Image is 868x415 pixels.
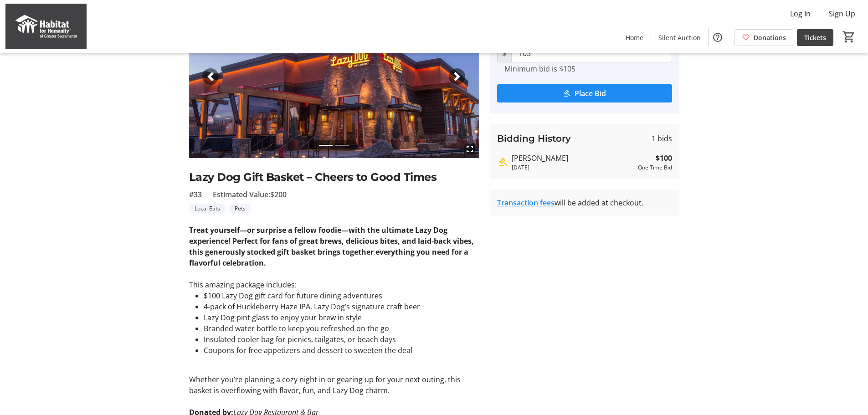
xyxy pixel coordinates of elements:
span: Tickets [804,33,826,42]
div: [DATE] [512,164,634,172]
li: Coupons for free appetizers and dessert to sweeten the deal [204,345,479,356]
li: 4-pack of Huckleberry Haze IPA, Lazy Dog’s signature craft beer [204,301,479,312]
span: Estimated Value: $200 [213,189,287,200]
span: $ [497,44,512,62]
span: Silent Auction [658,33,701,42]
div: One Time Bid [638,164,672,172]
h3: Bidding History [497,132,571,145]
a: Tickets [797,29,833,46]
li: $100 Lazy Dog gift card for future dining adventures [204,290,479,301]
li: Lazy Dog pint glass to enjoy your brew in style [204,312,479,323]
span: Sign Up [829,8,855,19]
img: Habitat for Humanity of Greater Sacramento's Logo [5,4,87,49]
mat-icon: fullscreen [464,143,475,154]
strong: Treat yourself—or surprise a fellow foodie—with the ultimate Lazy Dog experience! Perfect for fan... [189,225,474,268]
button: Place Bid [497,84,672,102]
li: Branded water bottle to keep you refreshed on the go [204,323,479,334]
mat-icon: Highest bid [497,157,508,168]
tr-label-badge: Pets [229,204,251,214]
button: Log In [783,6,818,21]
button: Help [709,28,727,46]
h2: Lazy Dog Gift Basket – Cheers to Good Times [189,169,479,185]
span: #33 [189,189,202,200]
div: will be added at checkout. [497,197,672,208]
li: Insulated cooler bag for picnics, tailgates, or beach days [204,334,479,345]
tr-label-badge: Local Eats [189,204,226,214]
a: Transaction fees [497,198,555,208]
p: Whether you’re planning a cozy night in or gearing up for your next outing, this basket is overfl... [189,374,479,396]
span: Log In [790,8,811,19]
button: Sign Up [822,6,863,21]
p: This amazing package includes: [189,279,479,290]
strong: $100 [656,153,672,164]
a: Donations [734,29,793,46]
tr-hint: Minimum bid is $105 [504,64,575,73]
span: Home [626,33,643,42]
div: [PERSON_NAME] [512,153,634,164]
a: Home [618,29,651,46]
span: Place Bid [575,88,606,99]
a: Silent Auction [651,29,708,46]
span: 1 bids [652,133,672,144]
button: Cart [841,29,857,45]
span: Donations [754,33,786,42]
